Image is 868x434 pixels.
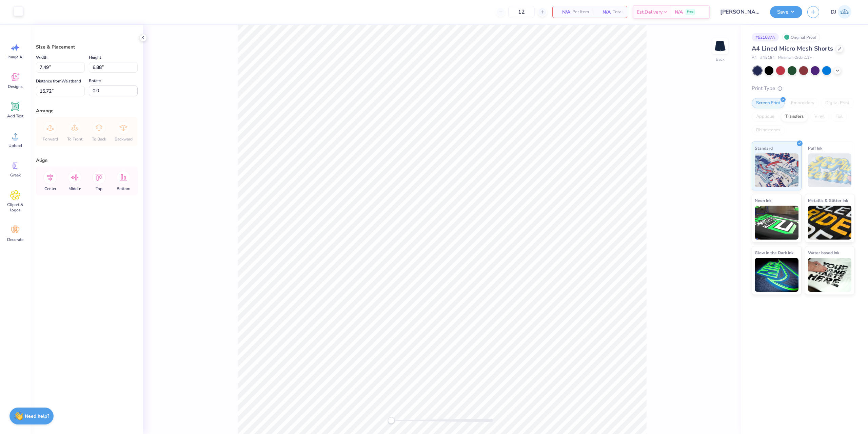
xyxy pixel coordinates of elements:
span: N/A [557,8,570,16]
div: Rhinestones [752,125,785,135]
img: Back [713,39,727,53]
div: Original Proof [782,33,820,41]
label: Height [89,53,101,61]
div: Back [716,56,725,62]
span: Center [44,186,56,191]
span: Water based Ink [808,249,839,256]
span: Decorate [7,237,23,242]
span: A4 Lined Micro Mesh Shorts [752,44,833,53]
span: A4 [752,55,757,61]
div: Digital Print [821,98,854,108]
span: DJ [831,8,836,16]
div: Align [36,157,138,164]
div: # 521687A [752,33,779,41]
label: Rotate [89,77,101,85]
span: Bottom [117,186,130,191]
a: DJ [828,5,854,19]
span: Standard [755,145,773,152]
button: Save [770,6,802,18]
strong: Need help? [25,413,49,419]
span: N/A [675,8,683,16]
div: Accessibility label [388,417,395,424]
img: Neon Ink [755,206,798,240]
input: – – [508,6,535,18]
span: Top [96,186,102,191]
label: Distance from Waistband [36,77,81,85]
span: Upload [8,143,22,148]
span: Metallic & Glitter Ink [808,197,848,204]
img: Water based Ink [808,258,852,292]
div: Vinyl [810,112,829,122]
img: Puff Ink [808,153,852,187]
span: Glow in the Dark Ink [755,249,793,256]
span: Free [687,10,693,14]
div: Embroidery [787,98,819,108]
span: Designs [8,84,23,89]
div: Foil [831,112,847,122]
span: Puff Ink [808,145,822,152]
div: Arrange [36,107,138,114]
img: Danyl Jon Ferrer [838,5,851,19]
img: Glow in the Dark Ink [755,258,798,292]
span: # N5184 [760,55,775,61]
span: Image AI [7,54,23,60]
span: Minimum Order: 12 + [778,55,812,61]
span: Greek [10,172,21,178]
label: Width [36,53,47,61]
div: Transfers [781,112,808,122]
span: Per Item [572,8,589,16]
input: Untitled Design [715,5,765,19]
span: Add Text [7,113,23,119]
div: Applique [752,112,779,122]
span: N/A [597,8,611,16]
span: Clipart & logos [4,202,26,213]
div: Print Type [752,84,854,92]
span: Middle [68,186,81,191]
img: Metallic & Glitter Ink [808,206,852,240]
div: Size & Placement [36,43,138,51]
span: Total [613,8,623,16]
img: Standard [755,153,798,187]
span: Neon Ink [755,197,771,204]
span: Est. Delivery [637,8,663,16]
div: Screen Print [752,98,785,108]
